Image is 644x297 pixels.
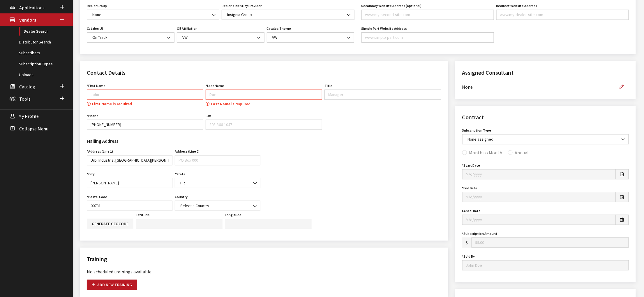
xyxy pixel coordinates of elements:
[462,237,472,248] span: $
[175,172,186,177] label: State
[87,280,137,290] button: Add new training
[18,113,39,119] span: My Profile
[91,12,216,18] span: None
[361,32,494,43] input: www.simple-part.com
[267,32,354,43] span: VW
[87,3,107,8] label: Dealer Group
[206,83,224,88] label: Last Name
[179,180,257,186] span: PR
[324,90,441,100] input: Manager
[361,3,422,8] label: Secondary Website Address (optional)
[462,128,491,133] label: Subscription Type
[206,90,322,100] input: Doe
[19,17,36,23] span: Vendors
[87,155,172,165] input: 153 South Oakland Avenue
[92,282,132,287] span: Add new training
[87,32,174,43] span: On-Track
[615,215,629,225] button: Open date picker
[87,90,203,100] input: John
[181,34,261,41] span: VW
[462,260,629,270] input: John Doe
[87,26,103,31] label: Catalog UI
[222,3,262,8] label: Dealer's Identity Provider
[496,3,537,8] label: Redirect Website Address
[19,5,45,11] span: Applications
[462,186,478,191] label: End Date
[206,113,211,118] label: Fax
[462,231,498,236] label: Subscription Amount
[462,163,480,168] label: Start Date
[462,68,629,77] h2: Assigned Consultant
[175,178,260,188] span: PR
[462,83,615,90] span: None
[136,212,150,218] label: Latitude
[87,255,441,263] h2: Training
[469,149,502,156] label: Month to Month
[87,120,203,130] input: 888-579-4458
[177,26,197,31] label: OE Affiliation
[225,12,350,18] span: Insignia Group
[87,113,98,118] label: Phone
[462,192,616,202] input: M/d/yyyy
[177,32,264,43] span: VW
[615,192,629,202] button: Open date picker
[87,68,441,77] h2: Contact Details
[462,215,616,225] input: M/d/yyyy
[87,10,219,20] span: None
[462,113,629,122] h2: Contract
[87,83,105,88] label: First Name
[496,10,629,20] input: www.my-dealer-site.com
[175,149,200,154] label: Address (Line 2)
[175,194,188,200] label: Country
[267,26,291,31] label: Catalog Theme
[361,10,494,20] input: www.my-second-site.com
[87,268,441,275] div: No scheduled trainings available.
[361,26,407,31] label: Simple Part Website Address
[211,101,252,106] span: Last Name is required.
[92,101,133,106] span: First Name is required.
[615,169,629,179] button: Open date picker
[87,137,260,144] h3: Mailing Address
[19,96,31,102] span: Tools
[225,212,241,218] label: Longitude
[87,219,133,229] button: Generate geocode
[462,254,475,259] label: Sold By
[515,149,529,156] label: Annual
[462,134,629,144] span: None assigned
[87,194,107,200] label: Postal Code
[222,10,354,20] span: Insignia Group
[324,83,332,88] label: Title
[472,237,629,248] input: 99.00
[462,208,481,214] label: Cancel Date
[466,136,625,142] span: None assigned
[179,203,257,209] span: Select a Country
[271,34,351,41] span: VW
[87,178,172,188] input: Rock Hill
[615,82,629,92] button: Edit Assigned Consultant
[87,172,95,177] label: City
[206,120,322,130] input: 803-366-1047
[19,126,48,132] span: Collapse Menu
[91,34,171,41] span: On-Track
[19,84,35,90] span: Catalog
[87,149,113,154] label: Address (Line 1)
[175,201,260,211] span: Select a Country
[462,169,616,179] input: M/d/yyyy
[87,201,172,211] input: 29730
[175,155,260,165] input: PO Box 000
